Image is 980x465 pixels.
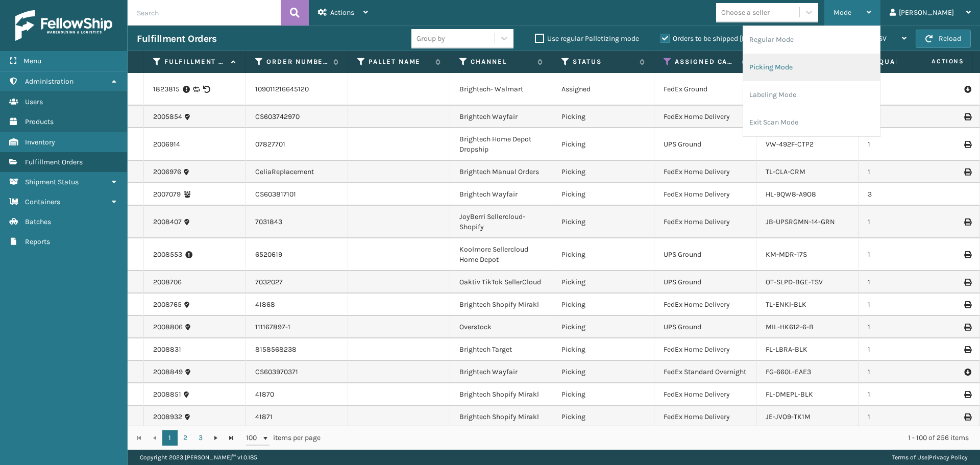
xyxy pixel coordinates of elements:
[766,140,814,149] a: VW-492F-CTP2
[892,450,968,465] div: |
[654,293,756,316] td: FedEx Home Delivery
[964,141,970,148] i: Print Label
[450,293,552,316] td: Brightech Shopify Mirakl
[660,34,759,43] label: Orders to be shipped [DATE]
[25,77,73,86] span: Administration
[535,34,639,43] label: Use regular Palletizing mode
[766,190,816,199] a: HL-9QW8-A9O8
[552,338,654,361] td: Picking
[916,30,971,48] button: Reload
[246,128,348,161] td: 07827701
[552,106,654,128] td: Picking
[153,112,182,122] a: 2005854
[162,430,178,446] a: 1
[450,128,552,161] td: Brightech Home Depot Dropship
[369,57,430,66] label: Pallet Name
[450,271,552,293] td: Oaktiv TikTok SellerCloud
[246,430,321,446] span: items per page
[164,57,226,66] label: Fulfillment Order Id
[964,113,970,120] i: Print Label
[552,128,654,161] td: Picking
[766,412,811,421] a: JE-JVO9-TK1M
[552,161,654,183] td: Picking
[766,278,823,286] a: OT-SLPD-BGE-TSV
[766,250,807,259] a: KM-MDR-17S
[25,117,54,126] span: Products
[964,391,970,398] i: Print Label
[153,367,183,377] a: 2008849
[654,106,756,128] td: FedEx Home Delivery
[450,316,552,338] td: Overstock
[964,218,970,226] i: Print Label
[743,81,880,109] li: Labeling Mode
[25,138,55,146] span: Inventory
[964,168,970,176] i: Print Label
[246,433,261,443] span: 100
[964,301,970,308] i: Print Label
[552,271,654,293] td: Picking
[330,8,354,17] span: Actions
[654,383,756,406] td: FedEx Home Delivery
[743,109,880,136] li: Exit Scan Mode
[859,128,961,161] td: 1
[25,217,51,226] span: Batches
[552,383,654,406] td: Picking
[859,406,961,428] td: 1
[450,361,552,383] td: Brightech Wayfair
[859,383,961,406] td: 1
[859,293,961,316] td: 1
[766,167,805,176] a: TL-CLA-CRM
[416,33,445,44] div: Group by
[450,206,552,238] td: JoyBerri Sellercloud- Shopify
[246,73,348,106] td: 109011216645120
[246,316,348,338] td: 111167897-1
[743,26,880,54] li: Regular Mode
[964,413,970,421] i: Print Label
[721,7,770,18] div: Choose a seller
[964,251,970,258] i: Print Label
[212,434,220,442] span: Go to the next page
[450,183,552,206] td: Brightech Wayfair
[654,316,756,338] td: UPS Ground
[654,161,756,183] td: FedEx Home Delivery
[859,183,961,206] td: 3
[23,57,41,65] span: Menu
[859,206,961,238] td: 1
[153,217,182,227] a: 2008407
[654,361,756,383] td: FedEx Standard Overnight
[193,430,208,446] a: 3
[450,161,552,183] td: Brightech Manual Orders
[246,293,348,316] td: 41868
[25,198,60,206] span: Containers
[552,293,654,316] td: Picking
[450,338,552,361] td: Brightech Target
[153,84,180,94] a: 1823815
[450,383,552,406] td: Brightech Shopify Mirakl
[859,271,961,293] td: 1
[208,430,224,446] a: Go to the next page
[654,271,756,293] td: UPS Ground
[743,54,880,81] li: Picking Mode
[246,271,348,293] td: 7032027
[859,161,961,183] td: 1
[450,406,552,428] td: Brightech Shopify Mirakl
[552,361,654,383] td: Picking
[766,217,835,226] a: JB-UPSRGMN-14-GRN
[246,361,348,383] td: CS603970371
[335,433,969,443] div: 1 - 100 of 256 items
[675,57,737,66] label: Assigned Carrier Service
[450,238,552,271] td: Koolmore Sellercloud Home Depot
[964,367,970,377] i: Pull Label
[246,238,348,271] td: 6520619
[471,57,532,66] label: Channel
[15,10,112,41] img: logo
[766,300,806,309] a: TL-ENKI-BLK
[899,53,970,70] span: Actions
[929,454,968,461] a: Privacy Policy
[153,277,182,287] a: 2008706
[25,237,50,246] span: Reports
[246,383,348,406] td: 41870
[450,106,552,128] td: Brightech Wayfair
[859,338,961,361] td: 1
[137,33,216,45] h3: Fulfillment Orders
